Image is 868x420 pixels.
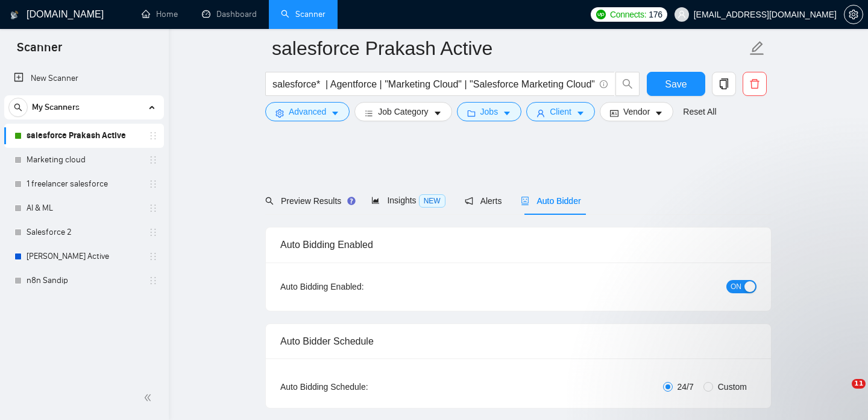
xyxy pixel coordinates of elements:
[346,196,357,206] div: Tooltip anchor
[143,392,156,404] span: double-left
[521,197,529,205] span: robot
[844,10,863,19] span: setting
[827,379,856,408] iframe: Intercom live chat
[148,276,158,285] span: holder
[649,8,662,21] span: 176
[503,109,511,118] span: caret-down
[27,269,141,293] a: n8n Sandip
[743,78,766,89] span: delete
[623,105,650,118] span: Vendor
[600,102,673,121] button: idcardVendorcaret-down
[365,109,373,118] span: bars
[280,324,756,358] div: Auto Bidder Schedule
[148,155,158,165] span: holder
[521,196,580,206] span: Auto Bidder
[457,102,522,121] button: folderJobscaret-down
[615,72,640,96] button: search
[280,227,756,262] div: Auto Bidding Enabled
[465,196,502,206] span: Alerts
[536,109,545,118] span: user
[331,109,339,118] span: caret-down
[712,72,736,96] button: copy
[665,77,687,92] span: Save
[647,72,705,96] button: Save
[683,105,716,118] a: Reset All
[272,77,594,92] input: Search Freelance Jobs...
[265,196,352,206] span: Preview Results
[576,109,585,118] span: caret-down
[272,33,747,63] input: Scanner name...
[354,102,451,121] button: barsJob Categorycaret-down
[148,252,158,261] span: holder
[289,105,326,118] span: Advanced
[148,179,158,189] span: holder
[467,109,476,118] span: folder
[371,196,445,205] span: Insights
[678,10,686,19] span: user
[655,109,663,118] span: caret-down
[27,220,141,244] a: Salesforce 2
[148,203,158,213] span: holder
[712,78,735,89] span: copy
[27,172,141,196] a: 1 freelancer salesforce
[9,103,27,112] span: search
[7,39,72,64] span: Scanner
[275,109,284,118] span: setting
[27,196,141,220] a: AI & ML
[419,194,445,208] span: NEW
[4,95,164,293] li: My Scanners
[433,109,442,118] span: caret-down
[844,10,863,19] a: setting
[616,78,639,89] span: search
[27,124,141,148] a: salesforce Prakash Active
[265,102,350,121] button: settingAdvancedcaret-down
[371,196,380,205] span: area-chart
[148,227,158,237] span: holder
[32,95,80,119] span: My Scanners
[142,9,178,19] a: homeHome
[731,280,741,293] span: ON
[550,105,571,118] span: Client
[480,105,498,118] span: Jobs
[265,197,274,205] span: search
[8,98,28,117] button: search
[27,244,141,269] a: [PERSON_NAME] Active
[596,10,606,19] img: upwork-logo.png
[610,8,646,21] span: Connects:
[202,9,257,19] a: dashboardDashboard
[378,105,428,118] span: Job Category
[610,109,618,118] span: idcard
[743,72,767,96] button: delete
[749,40,765,56] span: edit
[280,280,439,293] div: Auto Bidding Enabled:
[280,380,439,393] div: Auto Bidding Schedule:
[600,80,608,88] span: info-circle
[526,102,595,121] button: userClientcaret-down
[27,148,141,172] a: Marketing cloud
[852,379,866,389] span: 11
[148,131,158,141] span: holder
[4,66,164,91] li: New Scanner
[14,66,154,91] a: New Scanner
[844,5,863,24] button: setting
[465,197,473,205] span: notification
[10,5,19,25] img: logo
[281,9,325,19] a: searchScanner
